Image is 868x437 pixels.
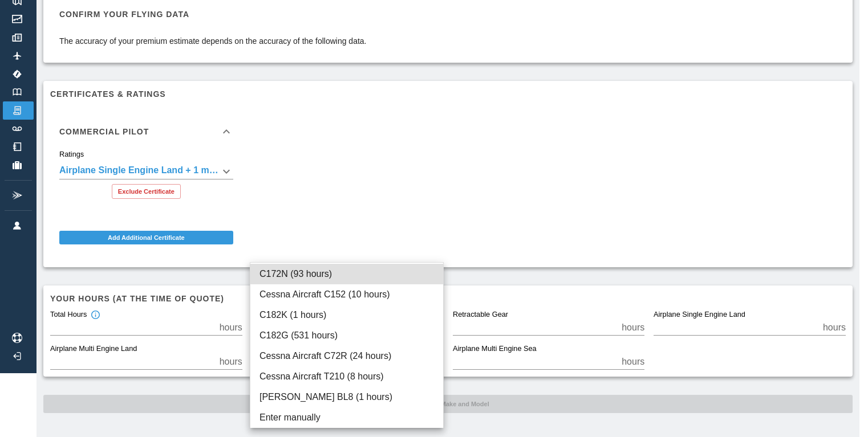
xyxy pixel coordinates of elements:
li: C172N (93 hours) [250,264,443,284]
li: Enter manually [250,407,443,428]
li: [PERSON_NAME] BL8 (1 hours) [250,387,443,407]
li: C182K (1 hours) [250,305,443,325]
li: Cessna Aircraft T210 (8 hours) [250,366,443,387]
li: Cessna Aircraft C152 (10 hours) [250,284,443,305]
li: C182G (531 hours) [250,325,443,346]
li: Cessna Aircraft C72R (24 hours) [250,346,443,366]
